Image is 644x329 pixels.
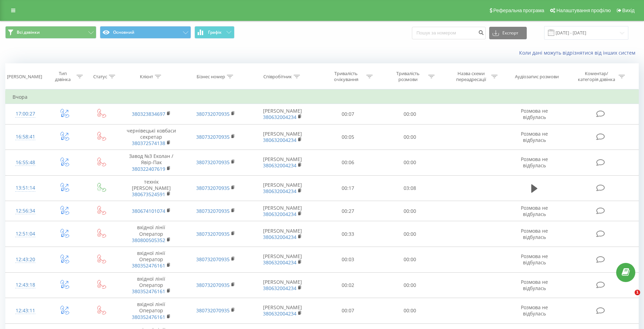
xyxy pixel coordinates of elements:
td: Вчора [6,90,639,104]
td: [PERSON_NAME] [248,124,317,150]
span: Реферальна програма [493,8,544,13]
span: Розмова не відбулась [521,227,548,240]
button: Графік [194,26,234,39]
td: 00:05 [317,124,379,150]
button: Всі дзвінки [5,26,96,39]
iframe: Intercom live chat [620,290,637,306]
td: чернівецькі ковбаси секретар [119,124,183,150]
div: 16:58:41 [13,130,38,144]
a: 380632004234 [263,259,296,266]
td: 00:06 [317,150,379,176]
td: 00:02 [317,272,379,298]
span: Вихід [622,8,635,13]
a: 380632004234 [263,114,296,120]
div: 12:56:34 [13,204,38,218]
td: 00:00 [379,247,441,273]
td: [PERSON_NAME] [248,150,317,176]
td: 00:00 [379,104,441,124]
td: [PERSON_NAME] [248,272,317,298]
span: Налаштування профілю [556,8,611,13]
div: 12:43:11 [13,304,38,318]
td: [PERSON_NAME] [248,247,317,273]
div: Аудіозапис розмови [515,74,559,80]
a: 380322407619 [132,166,165,172]
td: 00:00 [379,298,441,324]
td: 00:03 [317,247,379,273]
td: [PERSON_NAME] [248,104,317,124]
div: [PERSON_NAME] [7,74,42,80]
a: 380632004234 [263,285,296,291]
span: Всі дзвінки [17,30,40,35]
td: вхідної лінії Оператор [119,298,183,324]
span: 1 [635,290,640,295]
div: 12:43:18 [13,278,38,292]
td: вхідної лінії Оператор [119,272,183,298]
td: 00:00 [379,150,441,176]
div: Статус [93,74,107,80]
a: 380673524591 [132,191,165,198]
td: 00:33 [317,221,379,247]
a: 380732070935 [196,282,230,288]
span: Розмова не відбулась [521,156,548,169]
div: Клієнт [140,74,153,80]
a: 380632004234 [263,137,296,143]
a: 380352476161 [132,314,165,320]
button: Експорт [489,27,527,39]
td: технік [PERSON_NAME] [119,175,183,201]
a: 380732070935 [196,111,230,117]
a: Коли дані можуть відрізнятися вiд інших систем [519,49,639,56]
td: 00:17 [317,175,379,201]
a: 380800505352 [132,237,165,243]
span: Розмова не відбулась [521,304,548,317]
a: 380352476161 [132,288,165,295]
a: 380732070935 [196,208,230,214]
a: 380632004234 [263,234,296,240]
td: 00:00 [379,201,441,221]
div: 16:55:48 [13,156,38,169]
span: Розмова не відбулась [521,204,548,217]
td: вхідної лінії Оператор [119,247,183,273]
span: Розмова не відбулась [521,130,548,143]
td: Завод №3 Еколан / Явір-Пак [119,150,183,176]
td: 00:00 [379,272,441,298]
a: 380632004234 [263,188,296,194]
a: 380632004234 [263,162,296,169]
div: 12:43:20 [13,253,38,266]
div: Бізнес номер [197,74,225,80]
a: 380732070935 [196,185,230,191]
td: [PERSON_NAME] [248,201,317,221]
a: 380732070935 [196,231,230,237]
div: 13:51:14 [13,181,38,195]
span: Графік [208,30,222,35]
a: 380732070935 [196,134,230,140]
div: Тривалість очікування [327,71,365,82]
input: Пошук за номером [412,27,486,39]
td: 00:07 [317,298,379,324]
button: Основний [100,26,191,39]
td: 00:00 [379,124,441,150]
div: Коментар/категорія дзвінка [576,71,617,82]
a: 380732070935 [196,307,230,314]
a: 380352476161 [132,262,165,269]
td: [PERSON_NAME] [248,175,317,201]
div: 12:51:04 [13,227,38,241]
div: Назва схеми переадресації [452,71,490,82]
td: 03:08 [379,175,441,201]
a: 380372574138 [132,140,165,146]
td: [PERSON_NAME] [248,298,317,324]
span: Розмова не відбулась [521,253,548,266]
span: Розмова не відбулась [521,107,548,120]
td: 00:00 [379,221,441,247]
div: Тривалість розмови [389,71,427,82]
div: Співробітник [263,74,292,80]
a: 380632004234 [263,211,296,217]
a: 380732070935 [196,256,230,263]
a: 380732070935 [196,159,230,166]
a: 380632004234 [263,310,296,317]
td: вхідної лінії Оператор [119,221,183,247]
td: 00:27 [317,201,379,221]
a: 380674101074 [132,208,165,214]
td: [PERSON_NAME] [248,221,317,247]
td: 00:07 [317,104,379,124]
div: 17:00:27 [13,107,38,121]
